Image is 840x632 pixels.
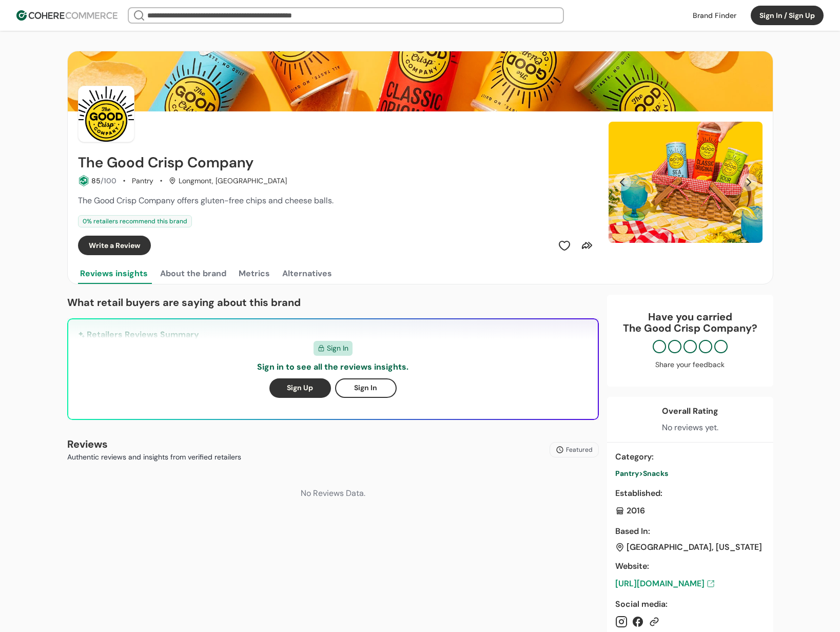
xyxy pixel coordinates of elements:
div: Carousel [609,122,763,243]
div: No reviews yet. [662,422,718,434]
img: Slide 0 [609,122,763,243]
span: Snacks [643,469,668,478]
div: Share your feedback [617,359,763,370]
img: Cohere Logo [16,10,118,21]
span: Sign In [327,343,348,354]
button: Metrics [237,263,272,284]
div: Website : [615,560,765,572]
div: 0 % retailers recommend this brand [78,215,192,227]
p: Sign in to see all the reviews insights. [257,361,408,373]
button: About the brand [158,263,228,284]
span: The Good Crisp Company offers gluten-free chips and cheese balls. [78,195,334,206]
span: 85 [91,176,101,185]
p: Authentic reviews and insights from verified retailers [67,452,241,463]
button: Write a Review [78,236,151,255]
div: Social media : [615,598,765,610]
span: /100 [101,176,116,185]
div: Based In : [615,525,765,538]
h2: The Good Crisp Company [78,155,253,171]
img: Brand Photo [78,86,134,142]
div: Have you carried [617,311,763,334]
div: No Reviews Data. [67,471,599,516]
button: Sign Up [269,378,331,398]
b: Reviews [67,437,108,451]
span: Pantry [615,469,639,478]
button: Sign In [335,378,397,398]
button: Alternatives [280,263,334,284]
span: > [639,469,643,478]
div: [GEOGRAPHIC_DATA], [US_STATE] [627,543,762,552]
p: The Good Crisp Company ? [617,322,763,334]
div: Category : [615,451,765,463]
div: Overall Rating [662,405,718,417]
img: Brand cover image [68,51,773,111]
button: Previous Slide [614,174,631,191]
div: 2016 [615,505,765,517]
span: Featured [566,445,593,454]
a: [URL][DOMAIN_NAME] [615,578,765,590]
button: Reviews insights [78,263,150,284]
button: Sign In / Sign Up [751,6,824,25]
p: What retail buyers are saying about this brand [67,295,599,310]
div: Established : [615,487,765,500]
div: Pantry [132,176,153,186]
div: Longmont, [GEOGRAPHIC_DATA] [169,176,287,186]
a: Pantry>Snacks [615,468,765,479]
button: Next Slide [740,174,757,191]
div: Slide 1 [609,122,763,243]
